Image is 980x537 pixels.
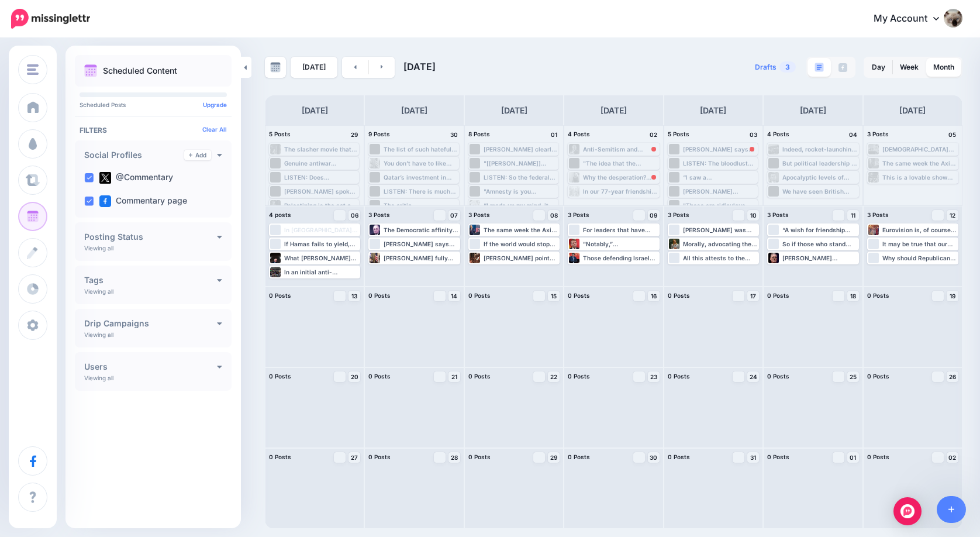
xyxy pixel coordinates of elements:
[893,497,922,525] div: Open Intercom Messenger
[468,453,491,460] span: 0 Posts
[568,211,589,218] span: 3 Posts
[767,453,789,460] span: 0 Posts
[548,129,560,140] h4: 01
[767,130,789,137] span: 4 Posts
[767,292,789,299] span: 0 Posts
[99,195,187,207] label: Commentary page
[84,288,113,295] p: Viewing all
[862,5,962,33] a: My Account
[184,150,211,160] a: Add
[847,129,859,140] h4: 04
[84,245,113,252] p: Viewing all
[947,210,958,221] a: 12
[284,226,359,233] div: In [GEOGRAPHIC_DATA], scapegoating the [DEMOGRAPHIC_DATA] for your country’s problems can get ver...
[583,188,658,195] div: In our 77-year friendship we never had anything resembling a serious argument. Neither in all tha...
[11,9,90,29] img: Missinglettr
[284,202,358,209] div: Palestining is the act of turning homegrown public anger outward and aiming it at [GEOGRAPHIC_DAT...
[384,254,458,261] div: [PERSON_NAME] fully embraced what he called “our” plan. In contrast to much of the war, the ball ...
[84,64,97,77] img: calendar.png
[601,104,627,118] h4: [DATE]
[847,210,859,221] a: 11
[683,240,758,247] div: Morally, advocating the release of the hostages is the only truly easy call in this whole war no ...
[384,202,457,209] div: The critic [PERSON_NAME] recalled being advised by [PERSON_NAME] not to cancel a party the day af...
[750,212,757,218] span: 10
[448,452,460,463] a: 28
[27,64,39,75] img: menu.png
[748,57,803,78] a: Drafts3
[284,254,359,261] div: What [PERSON_NAME] has done with this op-ed is not make a strong accusation of [MEDICAL_DATA] but...
[80,102,227,108] p: Scheduled Posts
[80,126,227,135] h4: Filters
[484,202,557,209] div: “I made up my mind, it would be a particularly good thing for men of the [DEMOGRAPHIC_DATA] race ...
[348,291,360,301] a: 13
[368,292,391,299] span: 0 Posts
[767,211,789,218] span: 3 Posts
[568,453,590,460] span: 0 Posts
[548,371,560,382] a: 22
[950,212,955,218] span: 12
[270,62,281,73] img: calendar-grey-darker.png
[867,130,889,137] span: 3 Posts
[368,373,391,380] span: 0 Posts
[683,254,758,261] div: All this attests to the likelihood that [PERSON_NAME] is offering up a caricatured version of her...
[84,374,113,381] p: Viewing all
[947,291,958,301] a: 19
[84,233,217,241] h4: Posting Status
[668,453,690,460] span: 0 Posts
[202,126,227,133] a: Clear All
[451,293,457,299] span: 14
[683,202,757,209] div: "These are ridiculous demands. The Democrats are the minority party. The only leverage here they ...
[893,58,926,77] a: Week
[583,174,658,181] div: Why the desperation? Why does the fact that [PERSON_NAME] supported Israel and detested anti-Semi...
[947,371,958,382] a: 26
[651,293,657,299] span: 16
[747,291,759,301] a: 17
[84,331,113,338] p: Viewing all
[348,452,360,463] a: 27
[284,160,358,167] div: Genuine antiwar [DEMOGRAPHIC_DATA] tend to start sentences with “As an [DEMOGRAPHIC_DATA]….” [PER...
[468,211,490,218] span: 3 Posts
[384,160,457,167] div: You don’t have to like [PERSON_NAME], but you have to work with him—he’s the [DEMOGRAPHIC_DATA] p...
[351,455,358,460] span: 27
[782,254,857,261] div: [PERSON_NAME] received a far higher share of the [DEMOGRAPHIC_DATA] vote than a Republican would ...
[947,129,958,140] h4: 05
[84,151,184,159] h4: Social Profiles
[779,61,796,73] span: 3
[882,146,957,153] div: [DEMOGRAPHIC_DATA] could (technically) compete. The norm was that they had no real opportunity to...
[401,104,427,118] h4: [DATE]
[368,130,390,137] span: 9 Posts
[750,374,757,380] span: 24
[99,195,111,207] img: facebook-square.png
[348,129,360,140] h4: 29
[384,174,457,181] div: Qatar’s investment in soft power projection is by now world famous. In recent years, Qatar has sp...
[867,211,889,218] span: 3 Posts
[650,374,657,380] span: 23
[484,160,557,167] div: "[[PERSON_NAME]] should not be doing that, and [DEMOGRAPHIC_DATA] should not be doing that, and t...
[850,293,856,299] span: 18
[583,160,658,167] div: "The idea that the government isn't going to work for a while does seem like child's play." Watch...
[782,160,857,167] div: But political leadership is hard. For leaders that have failed to be [PERSON_NAME]—to deal with t...
[550,455,557,460] span: 29
[668,130,689,137] span: 5 Posts
[550,374,557,380] span: 22
[847,371,859,382] a: 25
[747,452,759,463] a: 31
[648,129,660,140] h4: 02
[484,174,557,181] div: LISTEN: So the federal government has “shut down,” which it really hasn’t, actually, and here we ...
[468,292,491,299] span: 0 Posts
[348,210,360,221] a: 06
[448,291,460,301] a: 14
[99,172,173,184] label: @Commentary
[747,129,759,140] h4: 03
[448,371,460,382] a: 21
[950,293,955,299] span: 19
[451,455,458,460] span: 28
[284,188,358,195] div: [PERSON_NAME] spoke at the pro-Nazi Bundist rally held at [GEOGRAPHIC_DATA] on [DATE]. And he wou...
[448,210,460,221] a: 07
[501,104,527,118] h4: [DATE]
[84,276,217,284] h4: Tags
[284,174,358,181] div: LISTEN: Does [PERSON_NAME] help or hurt himself by using the weapons of the presidency as persona...
[548,210,560,221] a: 08
[484,226,558,233] div: The same week the Axios autopen story dropped, the Wall Street Journal published a letter purport...
[269,292,291,299] span: 0 Posts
